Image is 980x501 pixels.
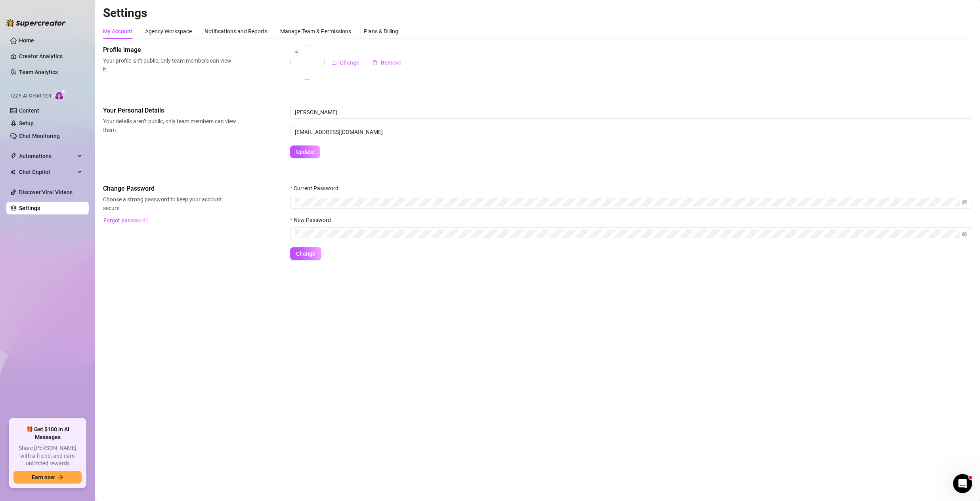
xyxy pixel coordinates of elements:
span: upload [331,60,337,65]
span: thunderbolt [10,153,17,159]
span: Profile image [103,45,236,55]
span: eye-invisible [962,199,967,205]
span: arrow-right [58,474,63,480]
input: Enter new email [290,126,972,138]
span: Izzy AI Chatter [11,92,51,100]
button: Update [290,145,320,158]
iframe: Intercom live chat [953,474,972,493]
h2: Settings [103,6,972,21]
a: Discover Viral Videos [19,189,73,195]
a: Setup [19,120,34,126]
span: delete [372,60,378,65]
label: Current Password [290,184,344,193]
span: Your profile isn’t public, only team members can view it. [103,56,236,74]
div: Agency Workspace [145,27,192,36]
button: Earn nowarrow-right [13,471,82,484]
div: Notifications and Reports [204,27,267,36]
span: Forgot password? [103,217,148,224]
button: Change [290,247,321,260]
label: New Password [290,216,336,224]
span: Share [PERSON_NAME] with a friend, and earn unlimited rewards [13,444,82,468]
div: Manage Team & Permissions [280,27,351,36]
span: Chat Copilot [19,166,75,178]
img: AI Chatter [54,89,67,101]
a: Content [19,107,39,114]
span: Choose a strong password to keep your account secure. [103,195,236,212]
input: Current Password [295,198,960,207]
span: 🎁 Get $100 in AI Messages [13,426,82,441]
span: Change Password [103,184,236,193]
img: profilePics%2FBO0Y8eoWDncUNWqJLeyLV7trNxq1.png [290,46,325,80]
img: Chat Copilot [10,169,15,175]
button: Change [325,56,366,69]
button: Remove [366,56,408,69]
span: eye-invisible [962,231,967,237]
a: Creator Analytics [19,50,82,63]
img: logo-BBDzfeDw.svg [6,19,66,27]
span: Change [296,250,315,257]
span: Change [340,59,359,66]
a: Team Analytics [19,69,58,75]
a: Chat Monitoring [19,133,60,139]
span: Update [296,149,314,155]
div: Plans & Billing [364,27,398,36]
span: Your Personal Details [103,106,236,115]
input: Enter name [290,106,972,119]
a: Home [19,37,34,44]
a: Settings [19,205,40,211]
span: Automations [19,150,75,163]
span: Remove [381,59,401,66]
input: New Password [295,229,960,238]
button: Forgot password? [103,214,148,227]
span: Earn now [32,474,55,480]
span: Your details aren’t public, only team members can view them. [103,117,236,134]
div: My Account [103,27,132,36]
